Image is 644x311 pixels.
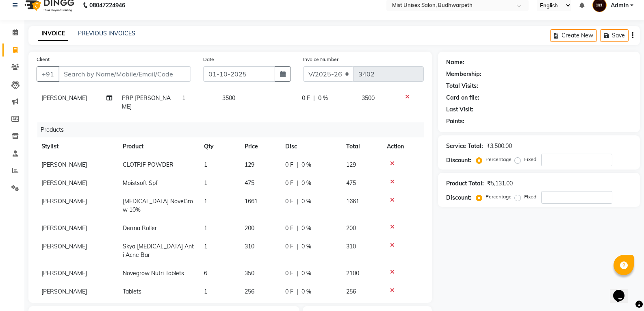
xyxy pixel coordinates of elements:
span: 0 % [301,269,311,278]
div: ₹3,500.00 [486,142,512,150]
div: Discount: [446,156,471,165]
span: [PERSON_NAME] [41,288,87,295]
label: Client [37,56,50,63]
span: 310 [245,243,254,250]
span: [PERSON_NAME] [41,243,87,250]
span: 1 [204,224,207,232]
span: 200 [346,224,356,232]
span: 0 F [285,242,293,251]
span: Derma Roller [123,224,157,232]
span: | [297,197,298,206]
label: Date [203,56,214,63]
span: 350 [245,270,254,277]
span: 475 [245,179,254,187]
span: Skya [MEDICAL_DATA] Anti Acne Bar [123,243,194,259]
th: Action [382,137,424,156]
div: Card on file: [446,94,479,102]
span: 310 [346,243,356,250]
div: Last Visit: [446,105,473,114]
span: | [297,161,298,169]
label: Percentage [486,193,512,200]
span: 256 [346,288,356,295]
div: Products [37,122,430,137]
span: 0 F [285,161,293,169]
span: 2100 [346,270,359,277]
label: Invoice Number [303,56,338,63]
span: [PERSON_NAME] [41,161,87,168]
span: 475 [346,179,356,187]
span: 0 % [301,179,311,187]
span: | [297,269,298,278]
label: Fixed [524,193,536,200]
button: Save [600,29,629,42]
button: Create New [550,29,597,42]
div: Membership: [446,70,481,78]
span: 1 [204,243,207,250]
span: [PERSON_NAME] [41,94,87,102]
a: PREVIOUS INVOICES [78,30,135,37]
button: +91 [37,66,59,82]
span: 1 [182,94,185,102]
span: CLOTRIF POWDER [123,161,173,168]
span: 3500 [222,94,235,102]
th: Qty [199,137,240,156]
label: Percentage [486,156,512,163]
span: | [313,94,315,102]
div: Points: [446,117,464,126]
span: 0 F [285,269,293,278]
span: [PERSON_NAME] [41,224,87,232]
iframe: chat widget [610,278,636,303]
span: Tablets [123,288,141,295]
div: Total Visits: [446,82,478,90]
span: 0 % [301,242,311,251]
span: 200 [245,224,254,232]
th: Product [118,137,199,156]
div: Name: [446,58,464,67]
span: [PERSON_NAME] [41,179,87,187]
span: 129 [245,161,254,168]
span: 256 [245,288,254,295]
span: | [297,224,298,233]
span: | [297,179,298,187]
th: Disc [280,137,341,156]
span: 1 [204,161,207,168]
span: Admin [611,1,629,10]
th: Price [240,137,280,156]
span: 1 [204,198,207,205]
span: PRP [PERSON_NAME] [122,94,171,110]
span: [MEDICAL_DATA] NoveGrow 10% [123,198,193,213]
div: Discount: [446,194,471,202]
span: 0 % [318,94,328,102]
div: Product Total: [446,179,484,188]
span: 0 F [285,197,293,206]
span: 0 % [301,197,311,206]
span: 129 [346,161,356,168]
label: Fixed [524,156,536,163]
span: 0 F [285,287,293,296]
span: Novegrow Nutri Tablets [123,270,184,277]
span: 0 F [285,224,293,233]
th: Total [341,137,382,156]
span: 1 [204,288,207,295]
span: 0 % [301,224,311,233]
span: | [297,242,298,251]
span: | [297,287,298,296]
span: 1661 [245,198,258,205]
span: [PERSON_NAME] [41,270,87,277]
span: 1 [204,179,207,187]
span: 0 F [302,94,310,102]
span: 3500 [362,94,375,102]
input: Search by Name/Mobile/Email/Code [59,66,191,82]
span: 0 % [301,161,311,169]
a: INVOICE [38,26,68,41]
span: 1661 [346,198,359,205]
div: Service Total: [446,142,483,150]
span: 0 F [285,179,293,187]
span: Moistsoft Spf [123,179,158,187]
span: 0 % [301,287,311,296]
span: 6 [204,270,207,277]
th: Stylist [37,137,118,156]
div: ₹5,131.00 [487,179,513,188]
span: [PERSON_NAME] [41,198,87,205]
